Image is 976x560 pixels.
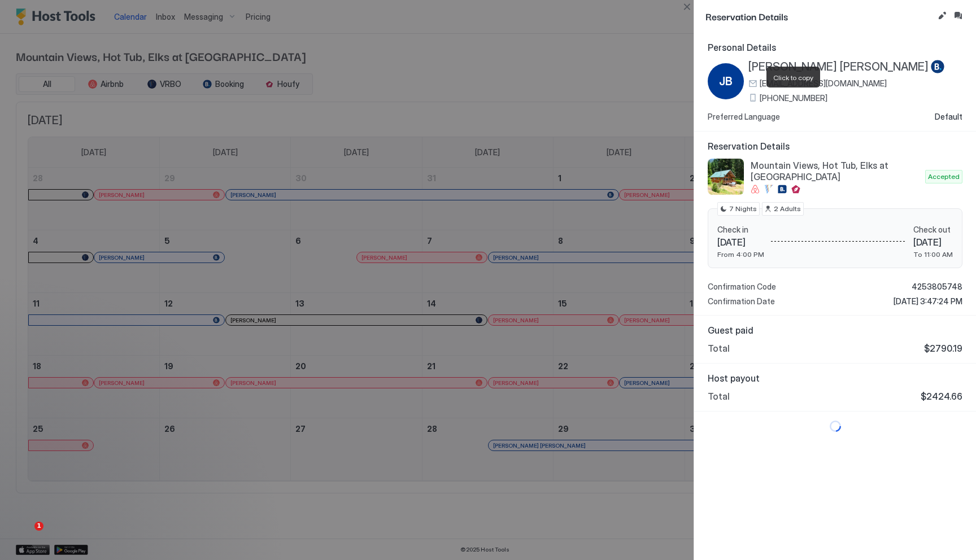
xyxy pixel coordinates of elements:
iframe: Intercom live chat [11,522,38,549]
span: 2 Adults [774,204,801,214]
iframe: Intercom notifications message [8,450,234,530]
span: To 11:00 AM [913,250,953,259]
span: JB [719,73,733,90]
span: Total [708,343,730,354]
span: 4253805748 [912,282,962,292]
div: listing image [708,159,744,195]
span: 1 [34,522,43,531]
div: loading [705,421,965,432]
span: Guest paid [708,325,962,336]
span: [DATE] [717,237,764,248]
span: Reservation Details [708,141,962,152]
span: From 4:00 PM [717,250,764,259]
span: Default [935,112,962,122]
span: [DATE] [913,237,953,248]
span: Mountain Views, Hot Tub, Elks at [GEOGRAPHIC_DATA] [751,160,921,182]
button: Edit reservation [935,9,949,23]
span: Preferred Language [708,112,780,122]
span: Reservation Details [705,9,933,23]
button: Inbox [951,9,965,23]
span: Click to copy [773,73,813,82]
span: Confirmation Date [708,296,775,307]
span: Confirmation Code [708,282,776,292]
span: [PHONE_NUMBER] [760,93,827,103]
span: Check out [913,225,953,235]
span: Check in [717,225,764,235]
span: [DATE] 3:47:24 PM [894,296,962,307]
span: Host payout [708,373,962,384]
span: Personal Details [708,42,962,53]
span: Accepted [928,172,960,182]
span: $2790.19 [924,343,962,354]
span: [EMAIL_ADDRESS][DOMAIN_NAME] [760,78,887,89]
span: $2424.66 [921,391,962,402]
span: [PERSON_NAME] [PERSON_NAME] [748,60,929,74]
span: 7 Nights [729,204,757,214]
span: Total [708,391,730,402]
